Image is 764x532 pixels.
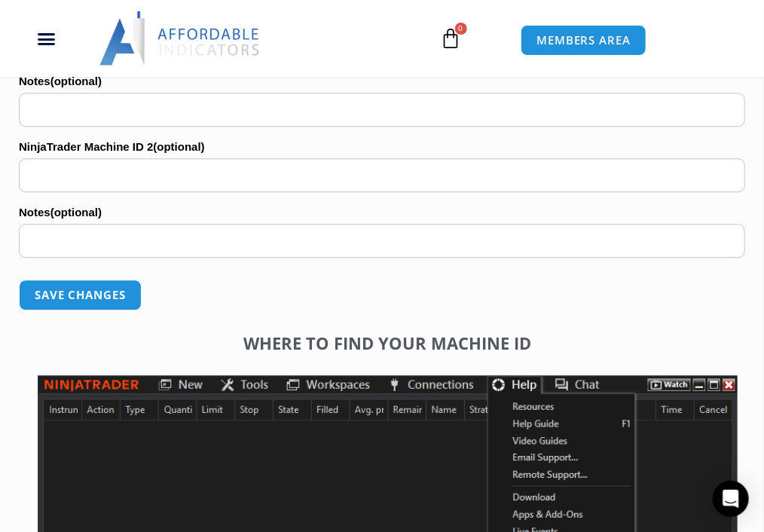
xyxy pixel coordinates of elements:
span: (optional) [50,206,102,219]
span: (optional) [153,140,204,153]
label: Notes [19,70,745,93]
img: LogoAI | Affordable Indicators – NinjaTrader [99,11,261,66]
label: Notes [19,201,745,224]
button: Save changes [19,280,142,310]
label: NinjaTrader Machine ID 2 [19,136,745,158]
a: MEMBERS AREA [521,25,646,56]
span: 0 [455,23,467,35]
div: Menu Toggle [8,24,84,53]
a: 0 [418,17,484,60]
h4: Where to find your Machine ID [38,333,738,353]
span: (optional) [50,75,102,87]
div: Open Intercom Messenger [713,481,749,517]
span: MEMBERS AREA [536,35,631,46]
